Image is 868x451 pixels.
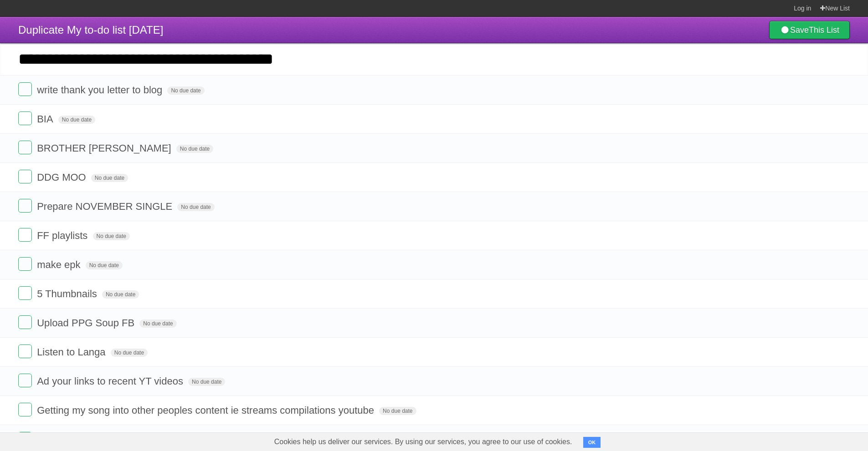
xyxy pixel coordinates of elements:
[18,24,163,36] span: Duplicate My to-do list [DATE]
[18,315,32,329] label: Done
[769,21,850,39] a: SaveThis List
[583,437,601,448] button: OK
[37,201,175,212] span: Prepare NOVEMBER SINGLE
[37,375,185,387] span: Ad your links to recent YT videos
[188,378,225,386] span: No due date
[139,319,176,328] span: No due date
[18,345,32,358] label: Done
[91,174,128,182] span: No due date
[102,290,139,299] span: No due date
[18,141,32,154] label: Done
[177,203,214,211] span: No due date
[167,86,204,95] span: No due date
[86,261,123,269] span: No due date
[37,288,99,299] span: 5 Thumbnails
[18,111,32,125] label: Done
[176,145,213,153] span: No due date
[58,116,95,124] span: No due date
[18,199,32,213] label: Done
[18,403,32,416] label: Done
[18,257,32,271] label: Done
[37,259,82,270] span: make epk
[18,170,32,183] label: Done
[265,433,581,451] span: Cookies help us deliver our services. By using our services, you agree to our use of cookies.
[37,317,137,329] span: Upload PPG Soup FB
[18,82,32,96] label: Done
[809,25,839,35] b: This List
[37,346,108,358] span: Listen to Langa
[37,172,88,183] span: DDG MOO
[18,432,32,446] label: Done
[111,349,148,357] span: No due date
[37,84,164,96] span: write thank you letter to blog
[379,407,416,415] span: No due date
[93,232,130,240] span: No due date
[18,374,32,387] label: Done
[18,228,32,242] label: Done
[37,230,90,241] span: FF playlists
[18,286,32,300] label: Done
[37,405,376,416] span: Getting my song into other peoples content ie streams compilations youtube
[37,142,174,154] span: BROTHER [PERSON_NAME]
[37,113,55,125] span: BIA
